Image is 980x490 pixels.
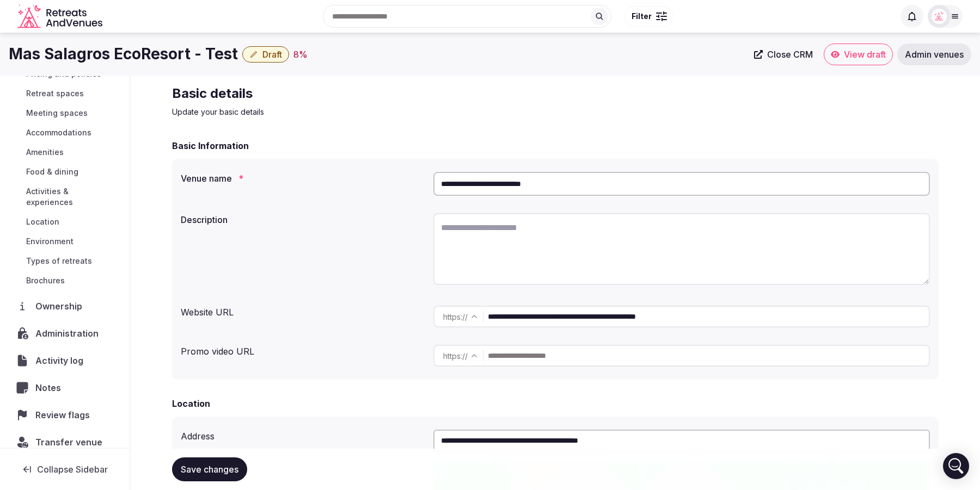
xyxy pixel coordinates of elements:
[9,184,121,210] a: Activities & experiences
[26,88,84,99] span: Retreat spaces
[172,85,538,102] h2: Basic details
[9,431,121,454] button: Transfer venue
[26,236,73,247] span: Environment
[932,9,947,24] img: Matt Grant Oakes
[181,215,425,224] label: Description
[172,457,247,481] button: Save changes
[624,6,674,27] button: Filter
[767,49,813,60] span: Close CRM
[632,11,652,22] span: Filter
[172,107,538,117] p: Update your basic details
[242,46,289,63] button: Draft
[9,234,121,249] a: Environment
[181,340,425,358] div: Promo video URL
[9,404,121,426] a: Review flags
[17,4,105,29] a: Visit the homepage
[35,408,94,421] span: Review flags
[9,164,121,179] a: Food & dining
[9,376,121,399] a: Notes
[9,44,238,65] h1: Mas Salagros EcoResort - Test
[181,301,425,319] div: Website URL
[26,186,117,208] span: Activities & experiences
[26,166,78,177] span: Food & dining
[9,349,121,372] a: Activity log
[9,106,121,121] a: Meeting spaces
[293,48,308,61] div: 8 %
[26,147,64,158] span: Amenities
[35,436,102,449] span: Transfer venue
[26,108,88,119] span: Meeting spaces
[9,295,121,318] a: Ownership
[35,300,87,313] span: Ownership
[181,174,425,183] label: Venue name
[26,216,59,227] span: Location
[181,425,425,443] div: Address
[37,464,108,475] span: Collapse Sidebar
[26,256,92,266] span: Types of retreats
[824,44,893,65] a: View draft
[35,354,88,367] span: Activity log
[262,49,282,60] span: Draft
[172,397,210,410] h2: Location
[9,273,121,288] a: Brochures
[9,86,121,101] a: Retreat spaces
[293,48,308,61] button: 8%
[9,125,121,140] a: Accommodations
[943,453,969,479] div: Open Intercom Messenger
[844,49,886,60] span: View draft
[748,44,819,65] a: Close CRM
[35,381,65,394] span: Notes
[35,327,103,340] span: Administration
[897,44,971,65] a: Admin venues
[181,464,238,475] span: Save changes
[9,322,121,345] a: Administration
[172,139,249,152] h2: Basic Information
[9,253,121,269] a: Types of retreats
[9,145,121,160] a: Amenities
[9,457,121,481] button: Collapse Sidebar
[26,127,91,138] span: Accommodations
[17,4,105,29] svg: Retreats and Venues company logo
[905,49,964,60] span: Admin venues
[9,214,121,230] a: Location
[26,275,65,286] span: Brochures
